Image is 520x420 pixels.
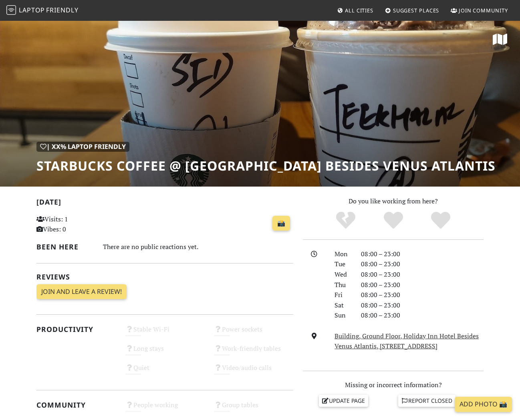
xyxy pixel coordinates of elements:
div: Video/audio calls [209,362,298,381]
a: 📸 [272,216,290,231]
a: LaptopFriendly LaptopFriendly [6,4,79,18]
span: Join Community [459,7,508,14]
div: Fri [330,290,356,300]
div: 08:00 – 23:00 [356,290,488,300]
span: Laptop [19,6,45,14]
div: Tue [330,259,356,269]
img: LaptopFriendly [6,5,16,15]
div: Quiet [121,362,210,381]
span: All Cities [345,7,373,14]
div: Power sockets [209,324,298,343]
div: 08:00 – 23:00 [356,300,488,311]
div: There are no public reactions yet. [103,241,293,253]
span: Friendly [46,6,78,14]
span: Suggest Places [393,7,439,14]
a: Join and leave a review! [36,284,127,299]
h2: Community [36,401,116,409]
div: Definitely! [417,211,465,231]
a: Report closed [398,395,456,407]
div: 08:00 – 23:00 [356,310,488,321]
h1: Starbucks Coffee @ [GEOGRAPHIC_DATA] Besides Venus Atlantis [36,158,496,173]
div: Mon [330,249,356,259]
div: Group tables [209,399,298,418]
div: 08:00 – 23:00 [356,259,488,269]
h2: Reviews [36,273,293,281]
h2: Productivity [36,325,116,334]
h2: Been here [36,243,93,251]
div: 08:00 – 23:00 [356,269,488,280]
a: Suggest Places [382,3,443,18]
p: Do you like working from here? [303,196,484,207]
a: Update page [319,395,369,407]
div: Stable Wi-Fi [121,324,210,343]
a: All Cities [334,3,377,18]
a: Join Community [447,3,511,18]
h2: [DATE] [36,198,293,209]
a: Add Photo 📸 [455,397,512,412]
div: 08:00 – 23:00 [356,280,488,290]
p: Missing or incorrect information? [303,380,484,390]
div: Thu [330,280,356,290]
div: Sat [330,300,356,311]
div: Wed [330,269,356,280]
div: Yes [369,211,417,231]
div: | XX% Laptop Friendly [36,142,129,152]
div: No [322,211,369,231]
a: Building, Ground Floor, Holiday Inn Hotel Besides Venus Atlantis, [STREET_ADDRESS] [335,332,479,351]
div: Work-friendly tables [209,343,298,362]
p: Visits: 1 Vibes: 0 [36,214,116,235]
div: 08:00 – 23:00 [356,249,488,259]
div: Long stays [121,343,210,362]
div: Sun [330,310,356,321]
div: People working [121,399,210,418]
